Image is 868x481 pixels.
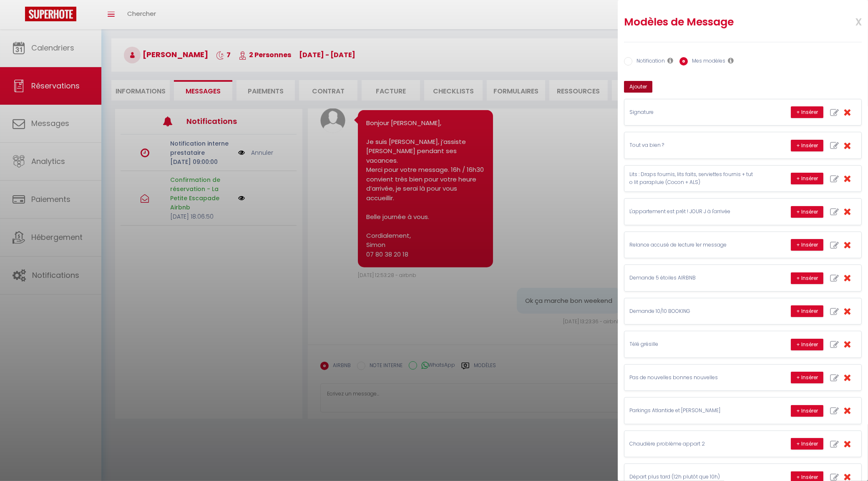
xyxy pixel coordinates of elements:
p: Parkings Atlantide et [PERSON_NAME] [629,407,755,415]
p: Départ plus tard (12h plutôt que 10h) [629,473,755,481]
i: Les notifications sont visibles par toi et ton équipe [667,57,673,64]
button: + Insérer [791,438,823,450]
button: Ajouter [624,81,652,93]
iframe: Chat [833,443,862,475]
p: Lits : Draps fournis, lits faits, serviettes fournis + tuto lit parapluie (Cocon + ALS) [629,171,755,186]
span: x [835,11,862,31]
button: + Insérer [791,405,823,417]
p: Relance accusé de lecture 1er message [629,241,755,249]
p: Demande 5 étoiles AIRBNB [629,274,755,282]
p: Signature [629,108,755,116]
h2: Modèles de Message [624,15,818,29]
button: + Insérer [791,339,823,350]
p: L'appartement est prêt ! JOUR J à l'arrivée [629,208,755,216]
button: + Insérer [791,173,823,184]
p: Chaudière problème appart 2 [629,440,755,448]
button: + Insérer [791,305,823,317]
i: Les modèles généraux sont visibles par vous et votre équipe [728,57,734,64]
label: Notification [632,57,665,66]
p: Télé grésille [629,340,755,348]
button: Ouvrir le widget de chat LiveChat [7,3,32,28]
p: Tout va bien ? [629,141,755,149]
p: Pas de nouvelles bonnes nouvelles [629,374,755,382]
button: + Insérer [791,239,823,251]
button: + Insérer [791,206,823,218]
button: + Insérer [791,272,823,284]
button: + Insérer [791,372,823,383]
button: + Insérer [791,106,823,118]
label: Mes modèles [688,57,725,66]
p: Demande 10/10 BOOKING [629,307,755,315]
button: + Insérer [791,140,823,151]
